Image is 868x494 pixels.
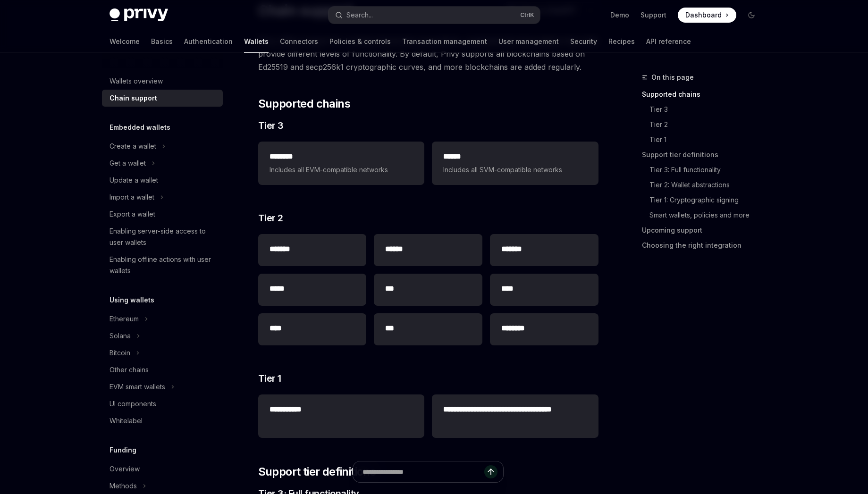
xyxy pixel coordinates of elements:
[329,7,540,24] button: Search...CtrlK
[432,142,598,185] a: **** *Includes all SVM-compatible networks
[744,8,759,23] button: Toggle dark mode
[270,164,413,176] span: Includes all EVM-compatible networks
[498,30,559,53] a: User management
[110,254,217,276] div: Enabling offline actions with user wallets
[402,30,487,53] a: Transaction management
[110,294,154,306] h5: Using wallets
[110,30,140,53] a: Welcome
[649,102,767,117] a: Tier 3
[102,361,223,378] a: Other chains
[110,330,131,342] div: Solana
[640,10,666,20] a: Support
[346,9,373,21] div: Search...
[102,223,223,251] a: Enabling server-side access to user wallets
[110,141,156,152] div: Create a wallet
[110,415,143,427] div: Whitelabel
[102,206,223,223] a: Export a wallet
[610,10,629,20] a: Demo
[184,30,233,53] a: Authentication
[110,381,165,393] div: EVM smart wallets
[649,208,767,223] a: Smart wallets, policies and more
[102,412,223,429] a: Whitelabel
[258,211,283,225] span: Tier 2
[649,177,767,193] a: Tier 2: Wallet abstractions
[110,398,156,410] div: UI components
[651,72,694,83] span: On this page
[649,132,767,147] a: Tier 1
[110,313,139,325] div: Ethereum
[280,30,318,53] a: Connectors
[110,364,149,376] div: Other chains
[520,11,534,19] span: Ctrl K
[110,192,154,203] div: Import a wallet
[484,465,497,478] button: Send message
[642,223,767,238] a: Upcoming support
[258,119,284,132] span: Tier 3
[649,117,767,132] a: Tier 2
[258,372,281,385] span: Tier 1
[110,175,158,186] div: Update a wallet
[443,164,587,176] span: Includes all SVM-compatible networks
[649,162,767,177] a: Tier 3: Full functionality
[646,30,691,53] a: API reference
[110,92,157,104] div: Chain support
[102,172,223,189] a: Update a wallet
[102,90,223,107] a: Chain support
[258,34,598,74] span: Privy offers support for multiple blockchain ecosystems, organized into three distinct tiers that...
[110,158,146,169] div: Get a wallet
[110,122,170,133] h5: Embedded wallets
[258,142,424,185] a: **** ***Includes all EVM-compatible networks
[258,96,350,111] span: Supported chains
[110,444,136,456] h5: Funding
[110,463,140,475] div: Overview
[642,238,767,253] a: Choosing the right integration
[678,8,736,23] a: Dashboard
[649,193,767,208] a: Tier 1: Cryptographic signing
[570,30,597,53] a: Security
[110,8,168,22] img: dark logo
[608,30,635,53] a: Recipes
[110,226,217,248] div: Enabling server-side access to user wallets
[102,461,223,477] a: Overview
[110,480,137,492] div: Methods
[102,73,223,90] a: Wallets overview
[151,30,173,53] a: Basics
[642,87,767,102] a: Supported chains
[110,347,130,359] div: Bitcoin
[244,30,269,53] a: Wallets
[102,251,223,279] a: Enabling offline actions with user wallets
[329,30,391,53] a: Policies & controls
[642,147,767,162] a: Support tier definitions
[685,10,722,20] span: Dashboard
[110,75,163,87] div: Wallets overview
[110,209,155,220] div: Export a wallet
[102,395,223,412] a: UI components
